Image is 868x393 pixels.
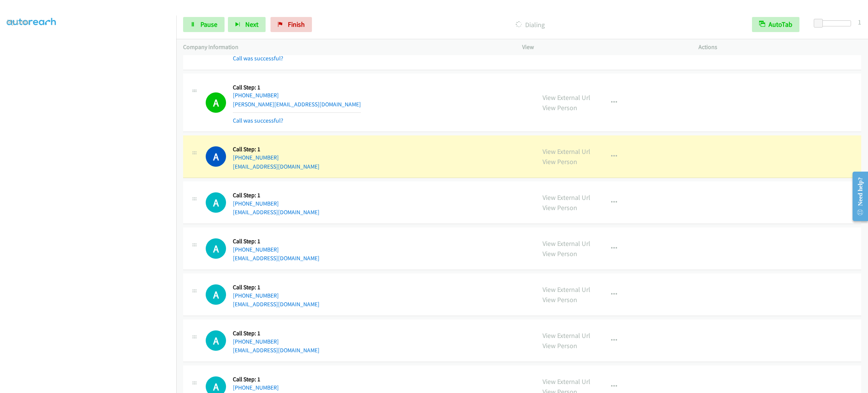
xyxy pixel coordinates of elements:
span: Pause [200,20,217,29]
a: [PHONE_NUMBER] [233,384,279,391]
span: Finish [288,20,305,29]
a: View Person [542,249,577,258]
a: [EMAIL_ADDRESS][DOMAIN_NAME] [233,347,319,354]
p: View [522,43,685,52]
a: View External Url [542,285,590,294]
h1: A [206,330,226,351]
iframe: To enrich screen reader interactions, please activate Accessibility in Grammarly extension settings [7,34,176,392]
a: [PHONE_NUMBER] [233,154,279,161]
h1: A [206,92,226,113]
h1: A [206,192,226,213]
h5: Call Step: 1 [233,284,319,291]
div: 1 [858,17,861,27]
a: [EMAIL_ADDRESS][DOMAIN_NAME] [233,301,319,308]
h1: A [206,146,226,167]
h5: Call Step: 1 [233,238,319,245]
a: [PHONE_NUMBER] [233,246,279,253]
a: Pause [183,17,225,32]
a: [PHONE_NUMBER] [233,92,279,99]
a: View Person [542,295,577,304]
span: Next [245,20,258,29]
p: Actions [698,43,861,52]
a: View External Url [542,93,590,102]
a: View Person [542,157,577,166]
iframe: Resource Center [846,166,868,226]
a: [PHONE_NUMBER] [233,292,279,299]
h5: Call Step: 1 [233,84,361,91]
a: View Person [542,203,577,212]
a: [EMAIL_ADDRESS][DOMAIN_NAME] [233,209,319,216]
a: [PHONE_NUMBER] [233,200,279,207]
button: AutoTab [752,17,799,32]
a: [PERSON_NAME][EMAIL_ADDRESS][DOMAIN_NAME] [233,101,361,108]
p: Company Information [183,43,509,52]
h5: Call Step: 1 [233,330,319,337]
h1: A [206,238,226,259]
a: View External Url [542,377,590,386]
a: [PHONE_NUMBER] [233,338,279,345]
a: [EMAIL_ADDRESS][DOMAIN_NAME] [233,163,319,170]
a: View External Url [542,193,590,202]
a: View Person [542,103,577,112]
h1: A [206,284,226,305]
a: View External Url [542,239,590,248]
a: Call was successful? [233,117,283,124]
div: The call is yet to be attempted [206,330,226,351]
button: Next [228,17,266,32]
a: Finish [270,17,312,32]
a: My Lists [7,17,29,26]
a: View External Url [542,331,590,340]
a: Call was successful? [233,55,283,62]
a: View Person [542,341,577,350]
a: [EMAIL_ADDRESS][DOMAIN_NAME] [233,255,319,262]
h5: Call Step: 1 [233,376,319,383]
a: View External Url [542,147,590,156]
h5: Call Step: 1 [233,146,319,153]
p: Dialing [322,20,738,30]
h5: Call Step: 1 [233,192,319,199]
